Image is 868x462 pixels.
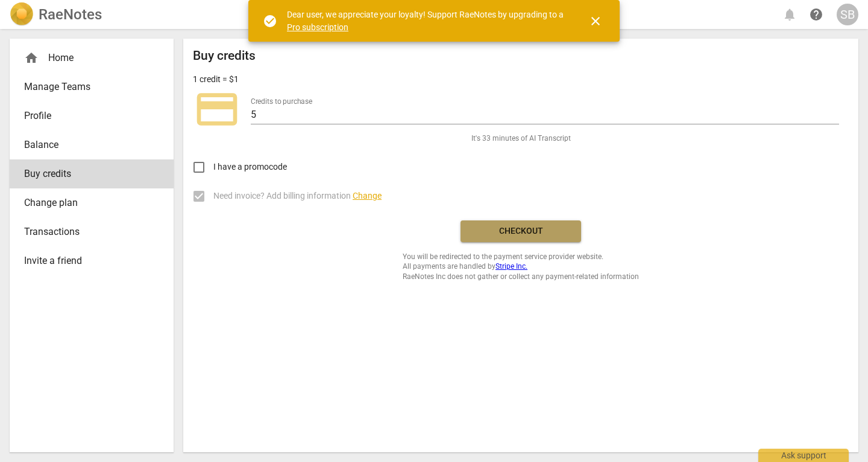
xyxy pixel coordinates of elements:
a: Balance [10,130,174,159]
a: Change plan [10,188,174,217]
h2: RaeNotes [39,6,102,23]
span: Profile [24,109,149,123]
button: Checkout [461,220,581,242]
span: Change [353,191,382,201]
a: Manage Teams [10,72,174,101]
div: Home [10,43,174,72]
h2: Buy credits [193,48,256,63]
span: credit_card [193,85,241,133]
a: Help [805,4,827,25]
a: Invite a friend [10,246,174,275]
span: Need invoice? Add billing information [213,190,382,202]
span: You will be redirected to the payment service provider website. All payments are handled by RaeNo... [403,252,639,282]
span: Manage Teams [24,80,149,94]
span: home [24,51,39,65]
a: Buy credits [10,159,174,188]
span: Buy credits [24,167,149,181]
span: It's 33 minutes of AI Transcript [471,133,571,144]
label: Credits to purchase [251,98,312,105]
div: Ask support [758,449,849,462]
a: Profile [10,101,174,130]
span: Transactions [24,225,149,239]
span: Change plan [24,196,149,210]
span: I have a promocode [213,161,287,173]
button: SB [837,4,858,25]
div: Home [24,51,149,65]
a: Stripe Inc. [495,262,527,271]
a: LogoRaeNotes [10,2,102,27]
div: Dear user, we appreciate your loyalty! Support RaeNotes by upgrading to a [287,8,567,33]
span: Invite a friend [24,254,149,268]
img: Logo [10,2,34,27]
button: Close [581,7,610,36]
span: Balance [24,138,149,152]
p: 1 credit = $1 [193,73,239,86]
a: Pro subscription [287,22,348,32]
a: Transactions [10,217,174,246]
span: close [588,14,603,28]
span: help [809,7,823,22]
span: check_circle [263,14,277,28]
span: Checkout [470,225,571,237]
